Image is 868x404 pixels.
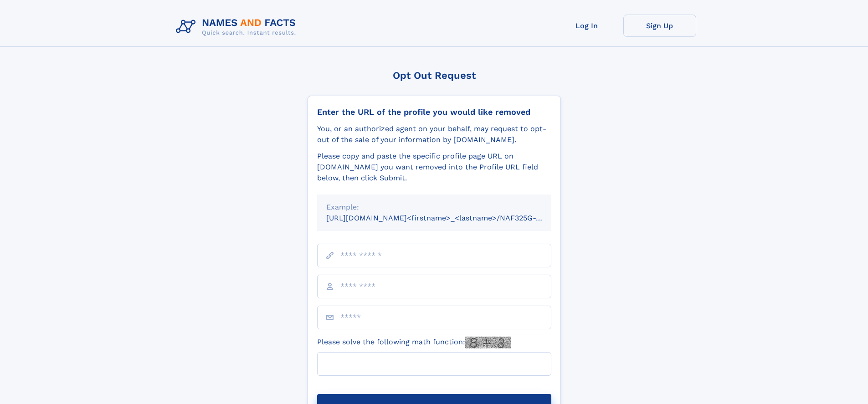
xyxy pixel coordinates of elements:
[550,15,623,37] a: Log In
[326,202,542,213] div: Example:
[308,70,561,81] div: Opt Out Request
[317,123,551,145] div: You, or an authorized agent on your behalf, may request to opt-out of the sale of your informatio...
[317,337,511,348] label: Please solve the following math function:
[623,15,696,37] a: Sign Up
[317,107,551,117] div: Enter the URL of the profile you would like removed
[317,151,551,184] div: Please copy and paste the specific profile page URL on [DOMAIN_NAME] you want removed into the Pr...
[326,214,569,222] small: [URL][DOMAIN_NAME]<firstname>_<lastname>/NAF325G-xxxxxxxx
[172,15,303,39] img: Logo Names and Facts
